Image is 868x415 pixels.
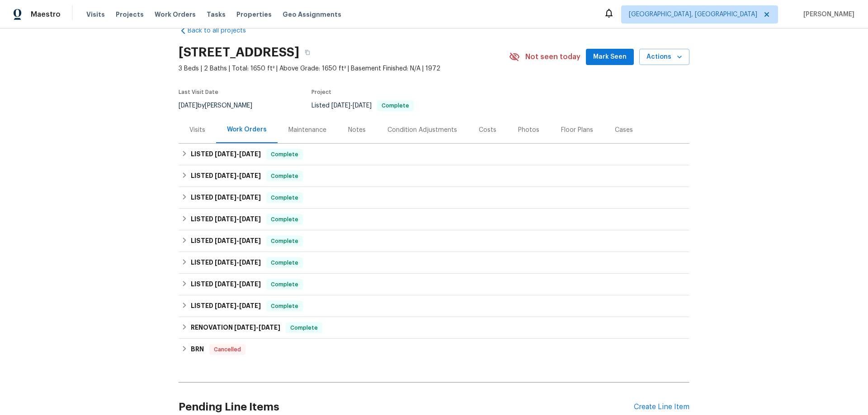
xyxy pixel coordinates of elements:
[800,10,854,19] span: [PERSON_NAME]
[215,238,261,244] span: -
[215,259,236,266] span: [DATE]
[267,193,302,202] span: Complete
[191,149,261,160] h6: LISTED
[179,295,689,317] div: LISTED [DATE]-[DATE]Complete
[311,89,331,95] span: Project
[191,301,261,312] h6: LISTED
[287,323,321,332] span: Complete
[561,126,593,135] div: Floor Plans
[239,238,261,244] span: [DATE]
[586,49,634,65] button: Mark Seen
[215,259,261,266] span: -
[191,192,261,203] h6: LISTED
[234,324,280,331] span: -
[31,10,61,19] span: Maestro
[179,274,689,295] div: LISTED [DATE]-[DATE]Complete
[311,103,414,109] span: Listed
[239,194,261,201] span: [DATE]
[215,303,236,309] span: [DATE]
[646,51,682,63] span: Actions
[116,10,144,19] span: Projects
[215,194,236,201] span: [DATE]
[210,345,245,354] span: Cancelled
[348,126,366,135] div: Notes
[191,257,261,268] h6: LISTED
[191,322,280,333] h6: RENOVATION
[179,187,689,209] div: LISTED [DATE]-[DATE]Complete
[179,317,689,339] div: RENOVATION [DATE]-[DATE]Complete
[155,10,196,19] span: Work Orders
[239,303,261,309] span: [DATE]
[267,258,302,267] span: Complete
[179,48,299,57] h2: [STREET_ADDRESS]
[288,126,326,135] div: Maintenance
[518,126,539,135] div: Photos
[387,126,457,135] div: Condition Adjustments
[179,103,198,109] span: [DATE]
[239,216,261,222] span: [DATE]
[179,209,689,230] div: LISTED [DATE]-[DATE]Complete
[215,151,236,157] span: [DATE]
[629,10,757,19] span: [GEOGRAPHIC_DATA], [GEOGRAPHIC_DATA]
[259,324,280,331] span: [DATE]
[191,171,261,182] h6: LISTED
[239,151,261,157] span: [DATE]
[215,216,236,222] span: [DATE]
[207,11,226,18] span: Tasks
[191,214,261,225] h6: LISTED
[215,173,261,179] span: -
[86,10,105,19] span: Visits
[179,230,689,252] div: LISTED [DATE]-[DATE]Complete
[299,44,316,61] button: Copy Address
[179,165,689,187] div: LISTED [DATE]-[DATE]Complete
[267,302,302,311] span: Complete
[331,103,372,109] span: -
[215,173,236,179] span: [DATE]
[227,125,267,134] div: Work Orders
[267,237,302,246] span: Complete
[215,216,261,222] span: -
[215,151,261,157] span: -
[179,339,689,360] div: BRN Cancelled
[267,280,302,289] span: Complete
[215,281,236,287] span: [DATE]
[191,236,261,247] h6: LISTED
[525,52,580,61] span: Not seen today
[283,10,341,19] span: Geo Assignments
[267,215,302,224] span: Complete
[267,150,302,159] span: Complete
[634,403,689,411] div: Create Line Item
[267,172,302,181] span: Complete
[615,126,633,135] div: Cases
[239,173,261,179] span: [DATE]
[215,194,261,201] span: -
[236,10,272,19] span: Properties
[191,344,204,355] h6: BRN
[189,126,205,135] div: Visits
[639,49,689,65] button: Actions
[179,100,263,111] div: by [PERSON_NAME]
[378,103,413,108] span: Complete
[239,281,261,287] span: [DATE]
[593,51,627,63] span: Mark Seen
[239,259,261,266] span: [DATE]
[479,126,496,135] div: Costs
[179,26,265,35] a: Back to all projects
[191,279,261,290] h6: LISTED
[179,64,509,73] span: 3 Beds | 2 Baths | Total: 1650 ft² | Above Grade: 1650 ft² | Basement Finished: N/A | 1972
[179,144,689,165] div: LISTED [DATE]-[DATE]Complete
[179,252,689,274] div: LISTED [DATE]-[DATE]Complete
[215,303,261,309] span: -
[179,89,218,95] span: Last Visit Date
[353,103,372,109] span: [DATE]
[234,324,256,331] span: [DATE]
[215,238,236,244] span: [DATE]
[215,281,261,287] span: -
[331,103,350,109] span: [DATE]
